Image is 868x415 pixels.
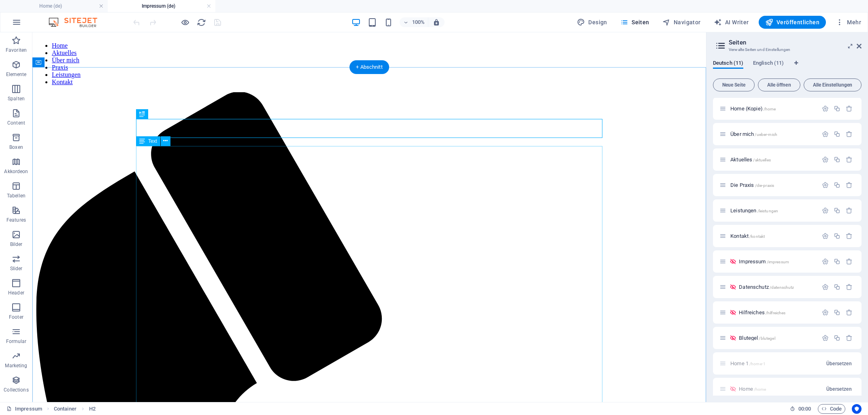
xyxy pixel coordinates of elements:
[728,233,818,239] div: Kontakt/kontakt
[4,387,28,393] p: Collections
[823,357,855,370] button: Übersetzen
[846,207,853,214] div: Entfernen
[433,19,440,26] i: Bei Größenänderung Zoomstufe automatisch an das gewählte Gerät anpassen.
[834,156,840,163] div: Duplizieren
[736,259,818,264] div: Impressum/impressum
[739,284,794,290] span: Datenschutz
[822,207,829,214] div: Einstellungen
[834,207,840,214] div: Duplizieren
[713,60,862,75] div: Sprachen-Tabs
[755,183,774,188] span: /die-praxis
[349,60,389,74] div: + Abschnitt
[762,83,797,87] span: Alle öffnen
[846,233,853,239] div: Entfernen
[846,284,853,290] div: Entfernen
[822,309,829,316] div: Einstellungen
[834,182,840,188] div: Duplizieren
[577,18,607,26] span: Design
[9,314,23,320] p: Footer
[739,309,785,315] span: Klick, um Seite zu öffnen
[834,105,840,112] div: Duplizieren
[832,16,864,29] button: Mehr
[574,16,611,29] button: Design
[749,234,765,239] span: /kontakt
[6,217,26,223] p: Features
[753,58,784,70] span: Englisch (11)
[834,233,840,239] div: Duplizieren
[728,131,818,137] div: Über mich/ueber-mich
[834,335,840,341] div: Duplizieren
[758,78,800,91] button: Alle öffnen
[412,17,425,27] h6: 100%
[728,157,818,162] div: Aktuelles/aktuelles
[717,83,751,87] span: Neue Seite
[6,338,27,345] p: Formular
[728,182,818,188] div: Die Praxis/die-praxis
[822,284,829,290] div: Einstellungen
[822,233,829,239] div: Einstellungen
[729,46,845,53] h3: Verwalte Seiten und Einstellungen
[729,39,862,46] h2: Seiten
[846,335,853,341] div: Entfernen
[759,336,775,341] span: /blutegel
[846,309,853,316] div: Entfernen
[8,290,24,296] p: Header
[798,404,811,414] span: 00 00
[818,404,845,414] button: Code
[197,18,206,27] i: Seite neu laden
[180,17,190,27] button: Klicke hier, um den Vorschau-Modus zu verlassen
[834,284,840,290] div: Duplizieren
[620,18,649,26] span: Seiten
[822,258,829,265] div: Einstellungen
[790,404,811,414] h6: Session-Zeit
[662,18,701,26] span: Navigator
[736,335,818,341] div: Blutegel/blutegel
[804,78,862,91] button: Alle Einstellungen
[6,47,27,53] p: Favoriten
[739,258,789,265] span: Klick, um Seite zu öffnen
[822,105,829,112] div: Einstellungen
[730,233,765,239] span: Klick, um Seite zu öffnen
[714,18,749,26] span: AI Writer
[846,131,853,138] div: Entfernen
[753,158,770,162] span: /aktuelles
[8,95,25,102] p: Spalten
[711,16,752,29] button: AI Writer
[846,182,853,188] div: Entfernen
[846,258,853,265] div: Entfernen
[728,106,818,111] div: Home (Kopie)/home
[755,132,777,137] span: /ueber-mich
[9,144,23,150] p: Boxen
[807,83,858,87] span: Alle Einstellungen
[89,404,96,414] span: Klick zum Auswählen. Doppelklick zum Bearbeiten
[736,284,818,290] div: Datenschutz/datenschutz
[804,406,805,412] span: :
[822,182,829,188] div: Einstellungen
[822,156,829,163] div: Einstellungen
[7,120,25,126] p: Content
[730,131,777,137] span: Über mich
[47,17,107,27] img: Editor Logo
[757,209,779,213] span: /leistungen
[196,17,206,27] button: reload
[10,241,23,248] p: Bilder
[7,193,26,199] p: Tabellen
[765,18,819,26] span: Veröffentlichen
[764,107,776,111] span: /home
[822,131,829,138] div: Einstellungen
[834,258,840,265] div: Duplizieren
[846,105,853,112] div: Entfernen
[713,58,743,70] span: Deutsch (11)
[54,404,77,414] span: Klick zum Auswählen. Doppelklick zum Bearbeiten
[770,285,794,290] span: /datenschutz
[5,362,27,369] p: Marketing
[6,71,27,78] p: Elemente
[148,139,157,144] span: Text
[736,310,818,315] div: Hilfreiches/hilfreiches
[713,78,755,91] button: Neue Seite
[400,17,428,27] button: 100%
[659,16,704,29] button: Navigator
[834,309,840,316] div: Duplizieren
[574,16,611,29] div: Design (Strg+Alt+Y)
[730,207,778,214] span: Leistungen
